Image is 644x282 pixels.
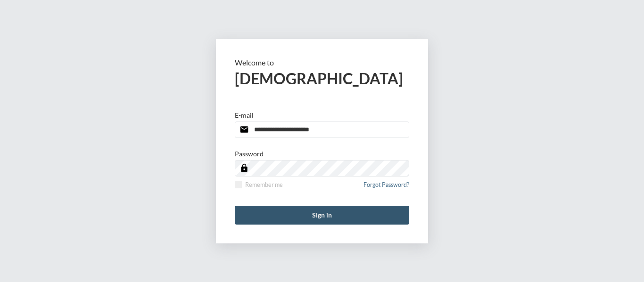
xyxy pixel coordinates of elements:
[363,181,409,194] a: Forgot Password?
[235,206,409,225] button: Sign in
[235,150,264,158] p: Password
[235,69,409,88] h2: [DEMOGRAPHIC_DATA]
[235,111,254,119] p: E-mail
[235,58,409,67] p: Welcome to
[235,181,283,188] label: Remember me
